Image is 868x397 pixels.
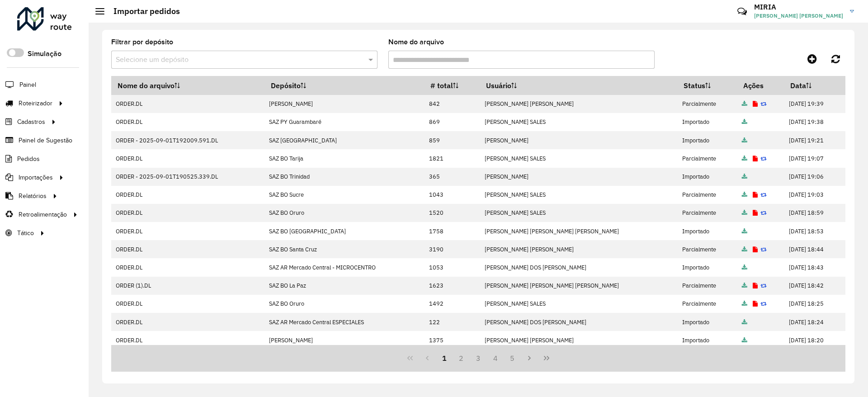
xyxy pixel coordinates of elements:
[677,113,737,131] td: Importado
[480,222,677,240] td: [PERSON_NAME] [PERSON_NAME] [PERSON_NAME]
[784,149,845,167] td: [DATE] 19:07
[480,204,677,222] td: [PERSON_NAME] SALES
[742,264,747,271] a: Arquivo completo
[677,204,737,222] td: Parcialmente
[17,154,40,164] span: Pedidos
[111,149,264,167] td: ORDER.DL
[111,113,264,131] td: ORDER.DL
[388,37,444,47] label: Nome do arquivo
[677,295,737,313] td: Parcialmente
[504,350,521,367] button: 5
[784,76,845,95] th: Data
[480,76,677,95] th: Usuário
[264,331,424,349] td: [PERSON_NAME]
[111,295,264,313] td: ORDER.DL
[111,313,264,331] td: ORDER.DL
[19,191,47,201] span: Relatórios
[264,76,424,95] th: Depósito
[111,37,173,47] label: Filtrar por depósito
[784,277,845,295] td: [DATE] 18:42
[436,350,453,367] button: 1
[784,204,845,222] td: [DATE] 18:59
[424,149,480,167] td: 1821
[677,76,737,95] th: Status
[264,204,424,222] td: SAZ BO Oruro
[480,149,677,167] td: [PERSON_NAME] SALES
[424,76,480,95] th: # total
[753,209,758,217] a: Exibir log de erros
[760,191,767,198] a: Reimportar
[480,95,677,113] td: [PERSON_NAME] [PERSON_NAME]
[677,258,737,276] td: Importado
[480,331,677,349] td: [PERSON_NAME] [PERSON_NAME]
[104,6,180,16] h2: Importar pedidos
[28,48,61,59] label: Simulação
[264,186,424,204] td: SAZ BO Sucre
[470,350,487,367] button: 3
[19,136,72,145] span: Painel de Sugestão
[753,191,758,198] a: Exibir log de erros
[111,222,264,240] td: ORDER.DL
[264,313,424,331] td: SAZ AR Mercado Central ESPECIALES
[424,313,480,331] td: 122
[742,336,747,344] a: Arquivo completo
[480,258,677,276] td: [PERSON_NAME] DOS [PERSON_NAME]
[19,173,53,182] span: Importações
[453,350,470,367] button: 2
[754,3,843,11] h3: MIRIA
[19,210,67,219] span: Retroalimentação
[111,204,264,222] td: ORDER.DL
[424,95,480,113] td: 842
[677,313,737,331] td: Importado
[480,295,677,313] td: [PERSON_NAME] SALES
[264,113,424,131] td: SAZ PY Guarambaré
[760,300,767,307] a: Reimportar
[742,318,747,326] a: Arquivo completo
[264,240,424,258] td: SAZ BO Santa Cruz
[784,131,845,149] td: [DATE] 19:21
[111,258,264,276] td: ORDER.DL
[784,240,845,258] td: [DATE] 18:44
[480,313,677,331] td: [PERSON_NAME] DOS [PERSON_NAME]
[760,246,767,253] a: Reimportar
[19,80,36,90] span: Painel
[784,331,845,349] td: [DATE] 18:20
[784,313,845,331] td: [DATE] 18:24
[19,99,52,108] span: Roteirizador
[784,186,845,204] td: [DATE] 19:03
[742,246,747,253] a: Arquivo completo
[677,168,737,186] td: Importado
[111,240,264,258] td: ORDER.DL
[111,331,264,349] td: ORDER.DL
[784,113,845,131] td: [DATE] 19:38
[742,118,747,126] a: Arquivo completo
[742,191,747,198] a: Arquivo completo
[424,113,480,131] td: 869
[111,277,264,295] td: ORDER (1).DL
[760,282,767,289] a: Reimportar
[737,76,784,95] th: Ações
[742,209,747,217] a: Arquivo completo
[487,350,504,367] button: 4
[264,95,424,113] td: [PERSON_NAME]
[538,350,555,367] button: Last Page
[424,222,480,240] td: 1758
[677,149,737,167] td: Parcialmente
[424,204,480,222] td: 1520
[264,149,424,167] td: SAZ BO Tarija
[784,258,845,276] td: [DATE] 18:43
[760,155,767,162] a: Reimportar
[521,350,538,367] button: Next Page
[742,100,747,108] a: Arquivo completo
[677,277,737,295] td: Parcialmente
[424,295,480,313] td: 1492
[111,76,264,95] th: Nome do arquivo
[742,227,747,235] a: Arquivo completo
[784,95,845,113] td: [DATE] 19:39
[264,258,424,276] td: SAZ AR Mercado Central - MICROCENTRO
[760,209,767,217] a: Reimportar
[753,100,758,108] a: Exibir log de erros
[264,222,424,240] td: SAZ BO [GEOGRAPHIC_DATA]
[784,222,845,240] td: [DATE] 18:53
[677,131,737,149] td: Importado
